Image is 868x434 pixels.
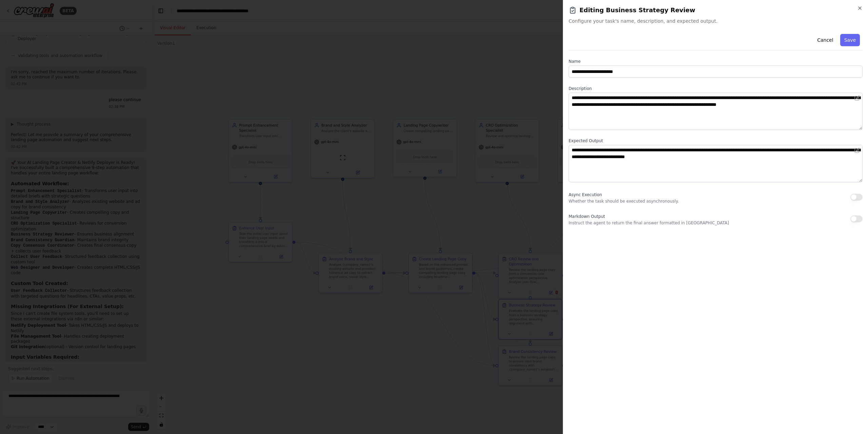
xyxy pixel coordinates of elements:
button: Save [840,34,860,46]
button: Open in editor [853,94,861,102]
label: Description [569,86,863,91]
label: Name [569,59,863,64]
span: Configure your task's name, description, and expected output. [569,18,863,24]
p: Whether the task should be executed asynchronously. [569,199,679,204]
h2: Editing Business Strategy Review [569,5,863,15]
button: Open in editor [853,146,861,154]
span: Markdown Output [569,214,605,219]
button: Cancel [813,34,837,46]
span: Async Execution [569,192,602,197]
p: Instruct the agent to return the final answer formatted in [GEOGRAPHIC_DATA] [569,220,729,226]
label: Expected Output [569,138,863,144]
